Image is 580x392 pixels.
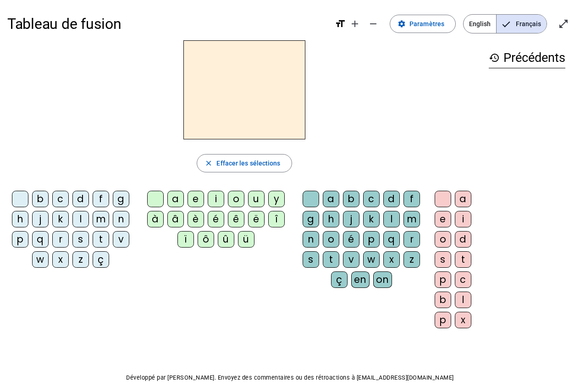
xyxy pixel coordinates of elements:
div: b [435,292,451,308]
mat-icon: format_size [335,18,346,29]
div: y [268,191,285,207]
div: a [455,191,471,207]
div: x [383,251,400,268]
div: o [435,231,451,248]
div: w [363,251,380,268]
div: d [455,231,471,248]
div: ü [238,231,254,248]
div: ï [177,231,194,248]
div: r [403,231,420,248]
div: q [32,231,49,248]
div: f [93,191,109,207]
div: on [373,271,392,288]
div: ç [331,271,348,288]
div: f [403,191,420,207]
h3: Précédents [489,48,565,68]
div: â [167,211,184,227]
div: l [455,292,471,308]
span: English [464,15,496,33]
span: Français [497,15,547,33]
div: x [52,251,69,268]
div: p [12,231,28,248]
div: ê [228,211,244,227]
div: h [323,211,339,227]
div: i [455,211,471,227]
div: è [188,211,204,227]
div: b [343,191,359,207]
div: z [403,251,420,268]
div: k [363,211,380,227]
div: x [455,312,471,328]
div: l [72,211,89,227]
div: s [303,251,319,268]
div: p [435,271,451,288]
div: v [343,251,359,268]
div: g [303,211,319,227]
div: à [147,211,164,227]
div: d [383,191,400,207]
div: î [268,211,285,227]
mat-icon: history [489,52,500,63]
div: n [113,211,129,227]
div: o [323,231,339,248]
div: p [435,312,451,328]
div: c [455,271,471,288]
div: e [435,211,451,227]
div: s [435,251,451,268]
div: c [363,191,380,207]
button: Effacer les sélections [197,154,292,172]
div: j [32,211,49,227]
mat-icon: settings [398,20,406,28]
div: q [383,231,400,248]
div: l [383,211,400,227]
div: n [303,231,319,248]
div: û [218,231,234,248]
div: en [351,271,370,288]
div: k [52,211,69,227]
div: a [167,191,184,207]
div: r [52,231,69,248]
div: é [208,211,224,227]
mat-icon: add [349,18,360,29]
button: Entrer en plein écran [554,15,573,33]
mat-icon: remove [368,18,379,29]
div: ô [198,231,214,248]
div: u [248,191,265,207]
div: t [93,231,109,248]
div: t [323,251,339,268]
div: d [72,191,89,207]
div: a [323,191,339,207]
div: j [343,211,359,227]
div: b [32,191,49,207]
div: v [113,231,129,248]
div: p [363,231,380,248]
div: w [32,251,49,268]
div: z [72,251,89,268]
div: c [52,191,69,207]
div: g [113,191,129,207]
div: i [208,191,224,207]
div: ë [248,211,265,227]
div: é [343,231,359,248]
div: t [455,251,471,268]
span: Paramètres [409,18,444,29]
div: ç [93,251,109,268]
p: Développé par [PERSON_NAME]. Envoyez des commentaires ou des rétroactions à [EMAIL_ADDRESS][DOMAI... [7,372,573,383]
div: m [403,211,420,227]
div: h [12,211,28,227]
button: Diminuer la taille de la police [364,15,382,33]
div: e [188,191,204,207]
h1: Tableau de fusion [7,9,327,39]
span: Effacer les sélections [216,158,280,169]
mat-icon: close [204,159,213,167]
div: m [93,211,109,227]
mat-button-toggle-group: Language selection [463,14,547,33]
div: s [72,231,89,248]
div: o [228,191,244,207]
button: Paramètres [390,15,456,33]
button: Augmenter la taille de la police [346,15,364,33]
mat-icon: open_in_full [558,18,569,29]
